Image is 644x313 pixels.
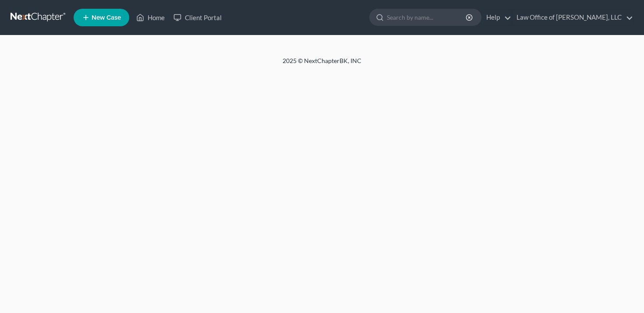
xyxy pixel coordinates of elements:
[512,10,633,25] a: Law Office of [PERSON_NAME], LLC
[169,10,226,25] a: Client Portal
[132,10,169,25] a: Home
[387,9,467,25] input: Search by name...
[92,14,121,21] span: New Case
[482,10,511,25] a: Help
[72,56,572,72] div: 2025 © NextChapterBK, INC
